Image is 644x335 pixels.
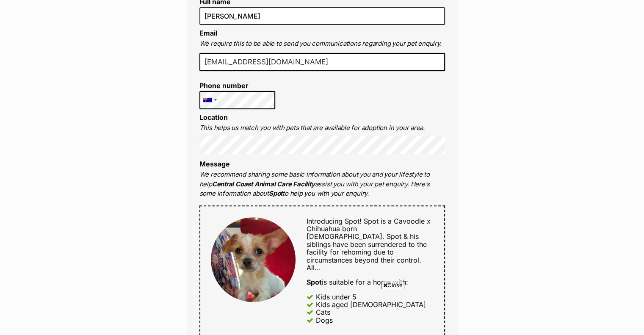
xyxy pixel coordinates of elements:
span: Introducing Spot! [307,217,362,225]
strong: Spot [307,278,322,286]
input: E.g. Jimmy Chew [199,7,445,25]
strong: Central Coast Animal Care Facility [212,180,315,188]
p: We require this to be able to send you communications regarding your pet enquiry. [199,39,445,49]
span: Close [381,281,404,289]
label: Phone number [199,82,276,89]
label: Location [199,113,228,122]
p: We recommend sharing some basic information about you and your lifestyle to help assist you with ... [199,170,445,199]
span: Spot & his siblings have been surrendered to the facility for rehoming due to circumstances beyon... [307,232,427,272]
label: Message [199,160,230,168]
strong: Spot [269,189,282,197]
p: This helps us match you with pets that are available for adoption in your area. [199,123,445,133]
label: Email [199,29,217,37]
iframe: Advertisement [117,293,528,331]
div: is suitable for a home with: [307,278,433,286]
div: Australia: +61 [200,91,219,109]
span: Spot is a Cavoodle x Chihuahua born [DEMOGRAPHIC_DATA]. [307,217,431,241]
img: Spot [211,217,296,302]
